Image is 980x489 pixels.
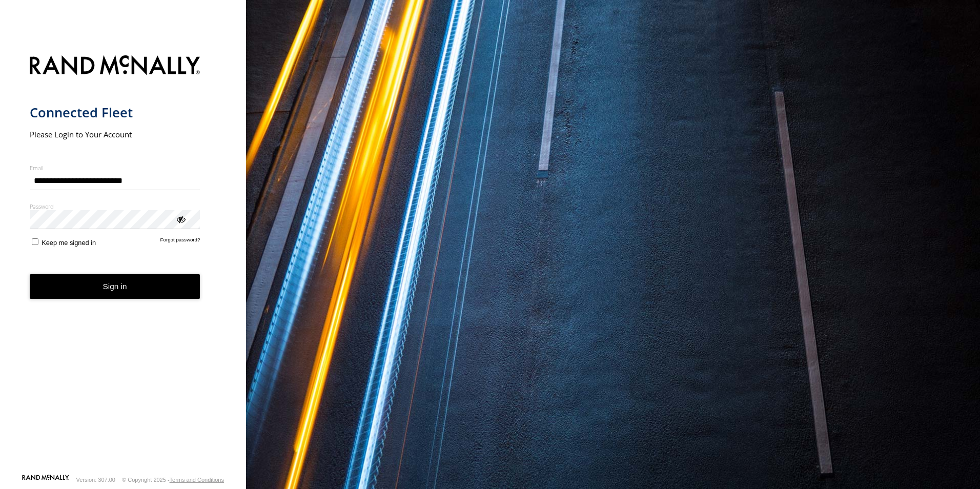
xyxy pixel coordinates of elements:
div: Version: 307.00 [76,477,115,483]
a: Terms and Conditions [170,477,224,483]
button: Sign in [30,274,200,299]
input: Keep me signed in [32,238,38,245]
a: Forgot password? [160,237,200,247]
span: Keep me signed in [42,239,96,247]
div: © Copyright 2025 - [122,477,224,483]
div: ViewPassword [175,214,186,224]
label: Email [30,164,200,172]
h1: Connected Fleet [30,104,200,121]
img: Rand McNally [30,53,200,79]
form: main [30,49,217,474]
a: Visit our Website [22,475,69,485]
h2: Please Login to Your Account [30,129,200,139]
label: Password [30,202,200,210]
